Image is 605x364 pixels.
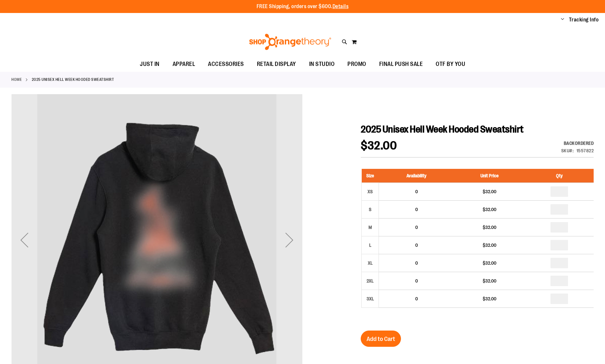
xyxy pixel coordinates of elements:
[365,240,375,250] div: L
[569,16,599,23] a: Tracking Info
[561,17,564,23] button: Account menu
[365,294,375,304] div: 3XL
[133,57,166,72] a: JUST IN
[333,4,349,9] a: Details
[561,148,574,153] strong: SKU
[341,57,373,72] a: PROMO
[365,276,375,286] div: 2XL
[347,57,366,71] span: PROMO
[201,57,250,72] a: ACCESSORIES
[429,57,472,72] a: OTF BY YOU
[457,224,522,231] div: $32.00
[415,278,418,283] span: 0
[379,169,454,183] th: Availability
[436,57,465,71] span: OTF BY YOU
[32,77,114,82] strong: 2025 Unisex Hell Week Hooded Sweatshirt
[309,57,335,71] span: IN STUDIO
[415,189,418,194] span: 0
[11,77,22,82] a: Home
[173,57,195,71] span: APPAREL
[367,335,395,343] span: Add to Cart
[379,57,423,71] span: FINAL PUSH SALE
[561,140,594,146] div: Backordered
[166,57,202,71] a: APPAREL
[561,140,594,146] div: Availability
[365,187,375,196] div: XS
[415,296,418,301] span: 0
[457,278,522,284] div: $32.00
[365,205,375,214] div: S
[415,207,418,212] span: 0
[257,57,296,71] span: RETAIL DISPLAY
[140,57,160,71] span: JUST IN
[415,260,418,266] span: 0
[257,3,349,10] p: FREE Shipping, orders over $600.
[457,188,522,195] div: $32.00
[362,169,379,183] th: Size
[415,225,418,230] span: 0
[576,147,594,154] div: 1557822
[457,260,522,266] div: $32.00
[365,258,375,268] div: XL
[525,169,594,183] th: Qty
[457,206,522,213] div: $32.00
[415,243,418,248] span: 0
[208,57,244,71] span: ACCESSORIES
[303,57,341,72] a: IN STUDIO
[454,169,525,183] th: Unit Price
[250,57,303,72] a: RETAIL DISPLAY
[373,57,430,72] a: FINAL PUSH SALE
[361,139,397,152] span: $32.00
[361,124,524,135] span: 2025 Unisex Hell Week Hooded Sweatshirt
[361,331,401,347] button: Add to Cart
[248,34,332,50] img: Shop Orangetheory
[365,222,375,232] div: M
[457,295,522,302] div: $32.00
[457,242,522,248] div: $32.00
